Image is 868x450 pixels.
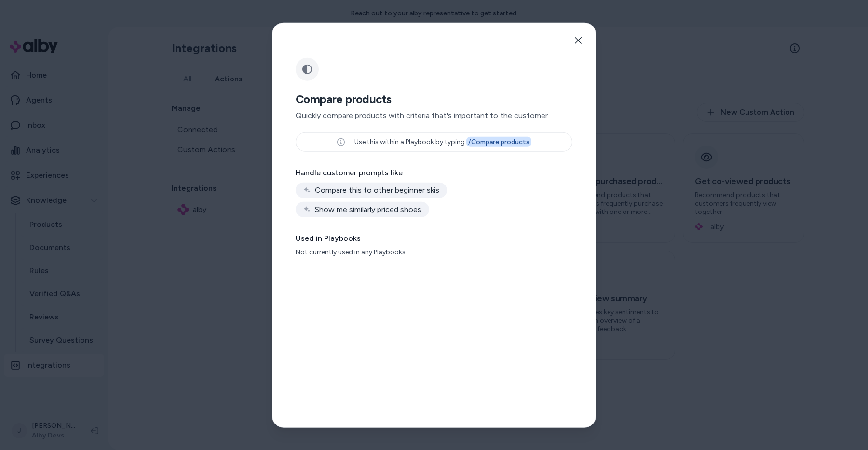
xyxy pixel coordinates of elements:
[466,137,531,147] span: / Compare products
[296,233,572,244] p: Used in Playbooks
[296,202,429,217] div: Show me similarly priced shoes
[296,111,548,120] span: Quickly compare products with criteria that's important to the customer
[296,92,572,107] h2: Compare products
[296,167,572,179] p: Handle customer prompts like
[296,248,572,257] p: Not currently used in any Playbooks
[354,138,531,146] p: Use this within a Playbook by typing
[296,183,447,198] div: Compare this to other beginner skis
